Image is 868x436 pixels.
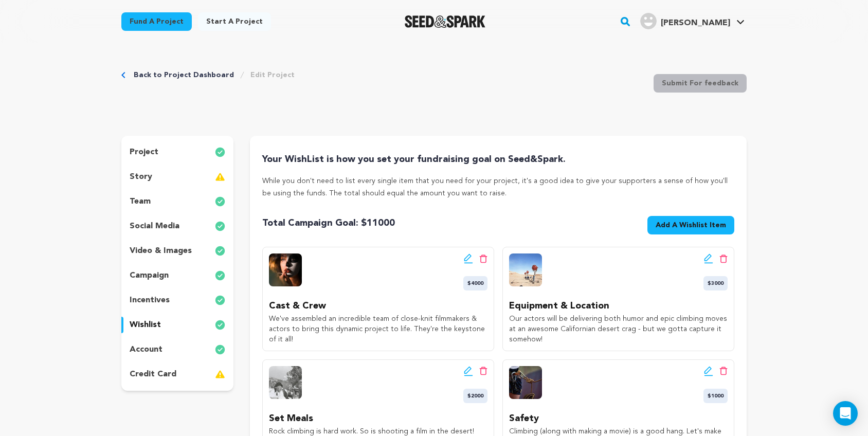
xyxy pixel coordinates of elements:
p: While you don't need to list every single item that you need for your project, it's a good idea t... [262,175,734,199]
span: 11000 [367,219,395,228]
span: $3000 [703,276,728,290]
p: story [130,171,152,183]
img: wishlist [509,366,542,399]
button: project [121,144,233,160]
span: [PERSON_NAME] [661,19,730,27]
p: Cast & Crew [269,299,487,314]
img: check-circle-full.svg [215,343,225,356]
a: Start a project [198,12,271,31]
a: Seed&Spark Homepage [405,15,485,28]
button: campaign [121,267,233,284]
img: user.png [640,13,657,29]
img: warning-full.svg [215,171,225,183]
button: video & images [121,243,233,259]
img: check-circle-full.svg [215,294,225,306]
div: Kelsey L J.'s Profile [640,13,730,29]
p: video & images [130,245,192,257]
span: Add A Wishlist Item [656,220,726,230]
button: Add A Wishlist Item [647,216,734,234]
img: wishlist [509,253,542,286]
p: incentives [130,294,170,306]
h4: Your WishList is how you set your fundraising goal on Seed&Spark. [262,152,734,167]
div: Breadcrumb [121,70,295,80]
img: check-circle-full.svg [215,220,225,232]
img: check-circle-full.svg [215,146,225,158]
p: Safety [509,411,728,426]
button: account [121,341,233,358]
button: story [121,169,233,185]
p: team [130,195,151,208]
p: account [130,343,162,356]
button: wishlist [121,317,233,333]
p: campaign [130,269,169,282]
button: social media [121,218,233,234]
p: We've assembled an incredible team of close-knit filmmakers & actors to bring this dynamic projec... [269,314,487,344]
img: warning-full.svg [215,368,225,380]
button: credit card [121,366,233,383]
a: Edit Project [250,70,295,80]
button: team [121,193,233,210]
p: credit card [130,368,176,380]
span: Total Campaign Goal: $ [262,216,395,230]
div: Open Intercom Messenger [833,401,858,426]
p: Our actors will be delivering both humor and epic climbing moves at an awesome Californian desert... [509,314,728,344]
p: wishlist [130,319,161,331]
img: Seed&Spark Logo Dark Mode [405,15,485,28]
p: social media [130,220,179,232]
img: wishlist [269,253,302,286]
span: $2000 [463,389,487,403]
span: $1000 [703,389,728,403]
p: Equipment & Location [509,299,728,314]
button: incentives [121,292,233,308]
button: Submit For feedback [654,74,747,93]
img: check-circle-full.svg [215,319,225,331]
span: $4000 [463,276,487,290]
a: Kelsey L J.'s Profile [638,11,747,29]
img: check-circle-full.svg [215,245,225,257]
p: project [130,146,158,158]
span: Kelsey L J.'s Profile [638,11,747,32]
img: check-circle-full.svg [215,195,225,208]
a: Fund a project [121,12,192,31]
img: check-circle-full.svg [215,269,225,282]
p: Set Meals [269,411,487,426]
img: wishlist [269,366,302,399]
a: Back to Project Dashboard [134,70,234,80]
